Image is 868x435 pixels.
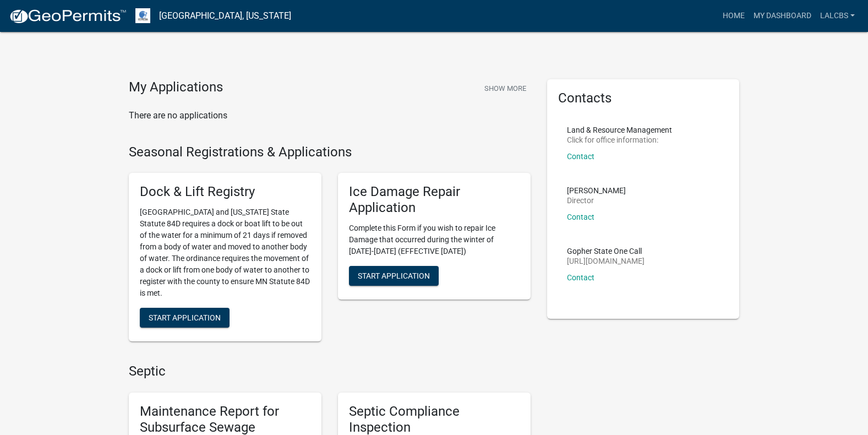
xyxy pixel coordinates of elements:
[567,126,672,134] p: Land & Resource Management
[567,152,594,161] a: Contact
[135,8,150,23] img: Otter Tail County, Minnesota
[129,79,223,96] h4: My Applications
[358,271,430,280] span: Start Application
[718,6,749,26] a: Home
[140,206,310,299] p: [GEOGRAPHIC_DATA] and [US_STATE] State Statute 84D requires a dock or boat lift to be out of the ...
[567,197,626,204] p: Director
[140,184,310,200] h5: Dock & Lift Registry
[567,273,594,282] a: Contact
[749,6,816,26] a: My Dashboard
[567,213,594,221] a: Contact
[129,363,531,379] h4: Septic
[567,187,626,194] p: [PERSON_NAME]
[149,313,221,322] span: Start Application
[349,184,520,216] h5: Ice Damage Repair Application
[349,222,520,257] p: Complete this Form if you wish to repair Ice Damage that occurred during the winter of [DATE]-[DA...
[816,6,859,26] a: LALCBS
[140,308,230,328] button: Start Application
[567,136,672,144] p: Click for office information:
[558,90,729,106] h5: Contacts
[159,7,291,25] a: [GEOGRAPHIC_DATA], [US_STATE]
[129,144,531,160] h4: Seasonal Registrations & Applications
[567,247,645,255] p: Gopher State One Call
[129,109,531,122] p: There are no applications
[480,79,531,97] button: Show More
[349,266,439,286] button: Start Application
[567,257,645,265] p: [URL][DOMAIN_NAME]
